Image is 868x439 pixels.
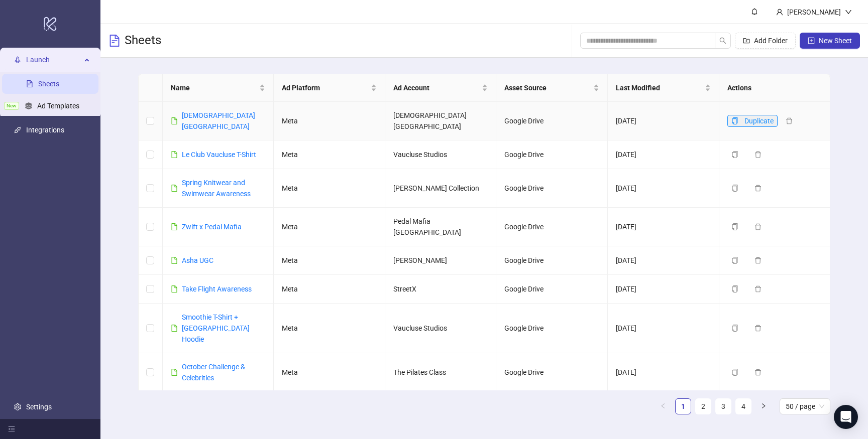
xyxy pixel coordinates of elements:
a: 4 [736,399,751,414]
td: Meta [274,140,385,169]
a: Settings [26,403,52,411]
button: Add Folder [735,33,796,49]
span: Name [171,82,258,93]
a: Spring Knitwear and Swimwear Awareness [182,179,251,198]
td: [DATE] [608,353,719,392]
span: down [845,9,852,16]
td: Meta [274,275,385,304]
span: file-text [108,35,121,47]
td: Google Drive [496,140,608,169]
a: Le Club Vaucluse T-Shirt [182,151,256,159]
div: [PERSON_NAME] [783,7,845,18]
th: Ad Account [385,74,497,102]
span: user [776,9,783,16]
span: menu-fold [8,425,15,432]
td: Google Drive [496,102,608,140]
button: left [655,398,671,414]
td: Google Drive [496,169,608,208]
span: file [171,369,178,376]
span: Ad Platform [282,82,369,93]
span: delete [754,223,762,230]
span: copy [731,151,738,158]
th: Actions [719,74,831,102]
button: New Sheet [800,33,860,49]
span: delete [754,285,762,292]
td: [DATE] [608,102,719,140]
span: Launch [26,50,81,70]
span: file [171,117,178,124]
td: The Pilates Class [385,353,497,392]
td: [PERSON_NAME] [385,246,497,275]
a: Asha UGC [182,256,213,264]
span: left [660,403,666,409]
span: copy [731,185,738,192]
div: Page Size [780,398,830,414]
span: 50 / page [786,399,824,414]
span: New Sheet [819,37,852,45]
span: rocket [14,56,21,63]
a: 2 [696,399,711,414]
span: copy [731,117,738,124]
span: Add Folder [754,37,788,45]
span: folder-add [743,37,750,44]
a: Take Flight Awareness [182,285,252,293]
span: Last Modified [616,82,703,93]
td: Meta [274,304,385,353]
li: 2 [695,398,711,414]
a: Integrations [26,126,64,134]
td: Meta [274,208,385,246]
span: copy [731,285,738,292]
span: file [171,185,178,192]
a: October Challenge & Celebrities [182,363,245,382]
a: Ad Templates [37,102,79,110]
h3: Sheets [125,33,161,49]
td: Meta [274,353,385,392]
td: StreetX [385,275,497,304]
li: Previous Page [655,398,671,414]
span: delete [754,185,762,192]
td: Pedal Mafia [GEOGRAPHIC_DATA] [385,208,497,246]
a: [DEMOGRAPHIC_DATA] [GEOGRAPHIC_DATA] [182,111,255,130]
span: Ad Account [393,82,480,93]
td: Google Drive [496,246,608,275]
th: Ad Platform [274,74,385,102]
th: Asset Source [496,74,608,102]
span: Asset Source [504,82,591,93]
td: Google Drive [496,304,608,353]
span: delete [754,151,762,158]
a: Zwift x Pedal Mafia [182,223,242,231]
span: delete [754,369,762,376]
span: file [171,151,178,158]
span: delete [754,257,762,264]
td: Google Drive [496,275,608,304]
td: [DATE] [608,304,719,353]
span: file [171,285,178,292]
li: 3 [715,398,731,414]
td: [DATE] [608,208,719,246]
a: Sheets [38,80,59,88]
td: Vaucluse Studios [385,304,497,353]
td: Meta [274,169,385,208]
li: 4 [735,398,751,414]
div: Open Intercom Messenger [834,405,858,429]
td: Google Drive [496,208,608,246]
span: copy [731,257,738,264]
span: file [171,325,178,332]
span: copy [731,325,738,332]
span: Duplicate [744,117,774,125]
td: [PERSON_NAME] Collection [385,169,497,208]
td: [DATE] [608,169,719,208]
span: file [171,257,178,264]
span: copy [731,369,738,376]
th: Last Modified [608,74,719,102]
a: Smoothie T-Shirt + [GEOGRAPHIC_DATA] Hoodie [182,313,250,343]
td: Meta [274,102,385,140]
li: 1 [675,398,691,414]
td: Vaucluse Studios [385,140,497,169]
a: 1 [676,399,691,414]
td: [DATE] [608,140,719,169]
span: copy [731,223,738,230]
span: delete [786,117,793,124]
a: 3 [716,399,731,414]
th: Name [163,74,274,102]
